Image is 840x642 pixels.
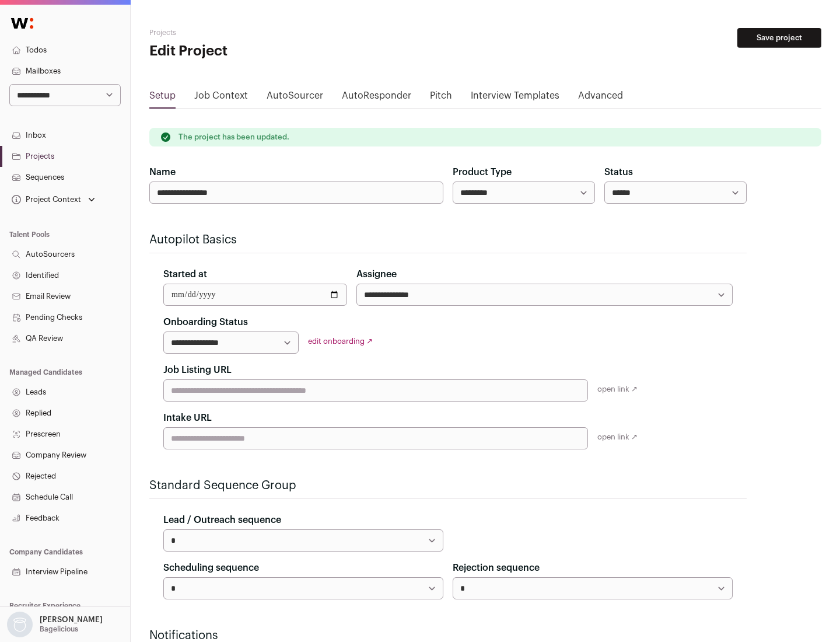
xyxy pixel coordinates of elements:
a: AutoResponder [342,89,411,107]
p: The project has been updated. [178,132,289,142]
a: Interview Templates [471,89,559,107]
a: Advanced [578,89,623,107]
a: edit onboarding ↗ [308,337,373,345]
label: Rejection sequence [453,561,540,575]
button: Open dropdown [9,191,97,208]
label: Lead / Outreach sequence [163,513,281,527]
a: Job Context [194,89,248,107]
a: AutoSourcer [267,89,323,107]
a: Pitch [430,89,452,107]
label: Started at [163,267,207,281]
label: Job Listing URL [163,363,232,377]
label: Onboarding Status [163,315,248,329]
h2: Projects [149,28,373,37]
label: Status [604,165,633,179]
label: Intake URL [163,411,212,425]
h2: Autopilot Basics [149,232,747,248]
label: Assignee [356,267,397,281]
p: [PERSON_NAME] [40,615,103,624]
label: Product Type [453,165,512,179]
img: nopic.png [7,612,33,637]
h1: Edit Project [149,42,373,61]
a: Setup [149,89,176,107]
button: Save project [737,28,821,48]
label: Name [149,165,176,179]
img: Wellfound [5,12,40,35]
p: Bagelicious [40,624,78,634]
button: Open dropdown [5,612,105,637]
label: Scheduling sequence [163,561,259,575]
div: Project Context [9,195,81,204]
h2: Standard Sequence Group [149,477,747,494]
